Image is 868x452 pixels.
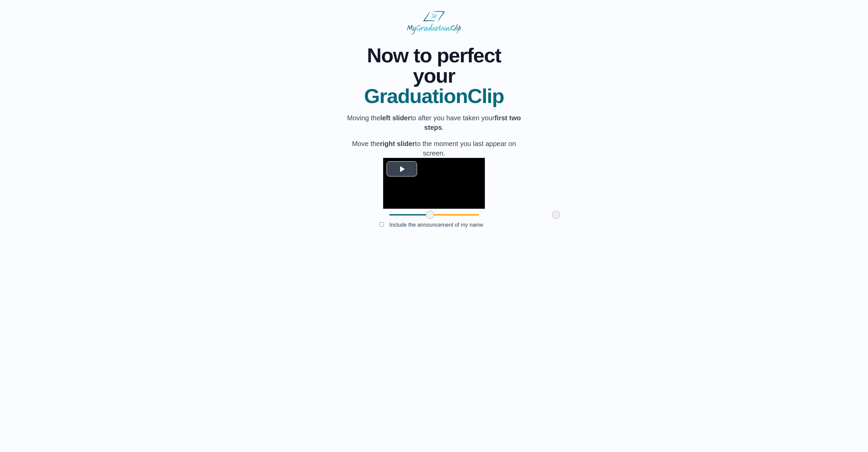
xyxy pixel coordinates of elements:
button: Play Video [387,161,417,177]
p: Moving the to after you have taken your . [344,113,524,132]
p: Move the to the moment you last appear on screen. [344,139,524,158]
span: GraduationClip [344,86,524,106]
b: left slider [380,114,411,122]
label: Include the announcement of my name [384,219,489,230]
img: MyGraduationClip [407,11,461,35]
div: Video Player [383,158,485,209]
span: Now to perfect your [344,45,524,86]
b: right slider [380,140,415,147]
b: first two steps [424,114,521,131]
